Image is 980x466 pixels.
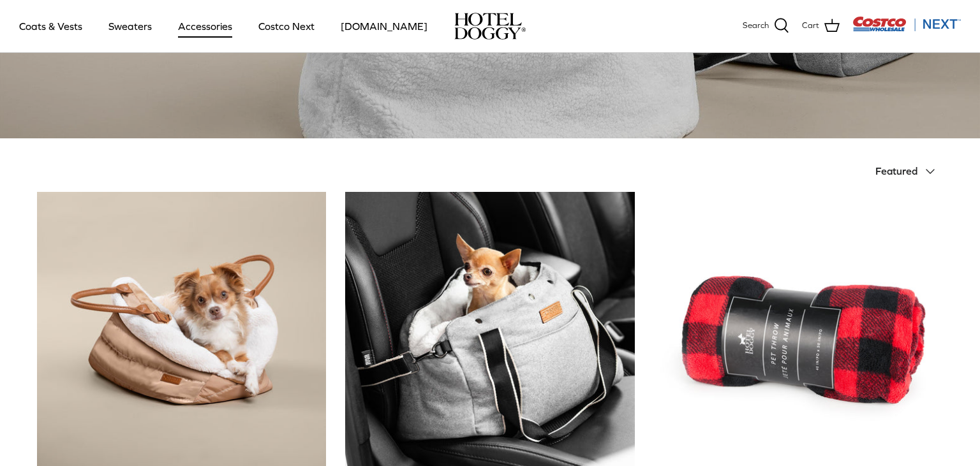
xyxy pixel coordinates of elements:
[875,165,917,177] span: Featured
[454,13,526,40] img: hoteldoggycom
[167,4,244,48] a: Accessories
[802,19,819,33] span: Cart
[247,4,326,48] a: Costco Next
[329,4,439,48] a: [DOMAIN_NAME]
[852,16,961,32] img: Costco Next
[8,4,94,48] a: Coats & Vests
[852,24,961,34] a: Visit Costco Next
[743,18,789,34] a: Search
[875,157,943,186] button: Featured
[97,4,163,48] a: Sweaters
[743,19,769,33] span: Search
[454,13,526,40] a: hoteldoggy.com hoteldoggycom
[802,18,840,34] a: Cart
